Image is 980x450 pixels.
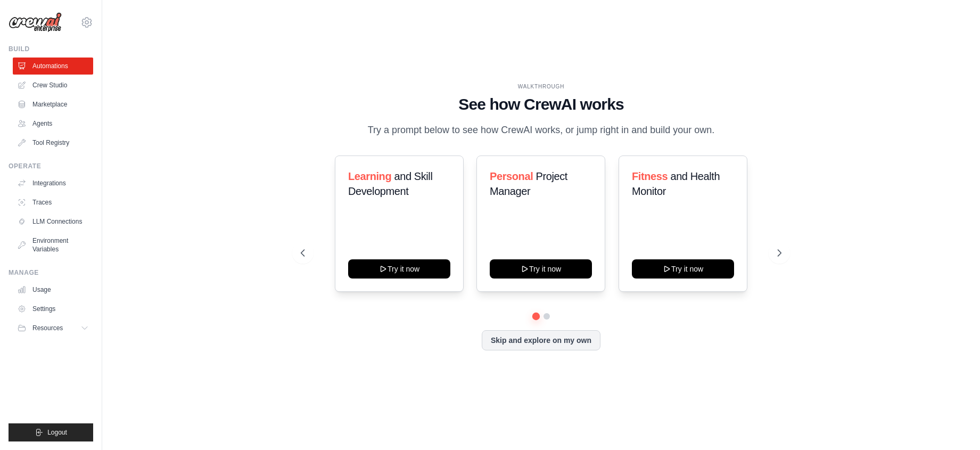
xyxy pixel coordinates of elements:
p: Try a prompt below to see how CrewAI works, or jump right in and build your own. [363,122,720,138]
a: Marketplace [13,96,93,113]
span: and Skill Development [348,170,432,197]
a: Tool Registry [13,134,93,151]
a: Crew Studio [13,77,93,94]
div: WALKTHROUGH [301,83,781,91]
span: Logout [47,428,67,437]
div: Manage [9,268,93,277]
span: Resources [32,324,63,332]
a: Agents [13,115,93,132]
span: Learning [348,170,391,182]
span: Project Manager [490,170,567,197]
span: and Health Monitor [632,170,720,197]
a: Settings [13,300,93,317]
button: Try it now [490,259,592,279]
span: Fitness [632,170,668,182]
div: Operate [9,162,93,170]
div: Build [9,45,93,53]
span: Personal [490,170,533,182]
button: Try it now [632,259,734,279]
button: Skip and explore on my own [482,330,600,350]
a: Automations [13,58,93,75]
a: Integrations [13,175,93,192]
a: Environment Variables [13,232,93,258]
button: Try it now [348,259,450,279]
button: Logout [9,423,93,441]
img: Logo [9,12,62,32]
a: Traces [13,194,93,211]
a: Usage [13,281,93,298]
a: LLM Connections [13,213,93,230]
button: Resources [13,320,93,337]
h1: See how CrewAI works [301,95,781,114]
